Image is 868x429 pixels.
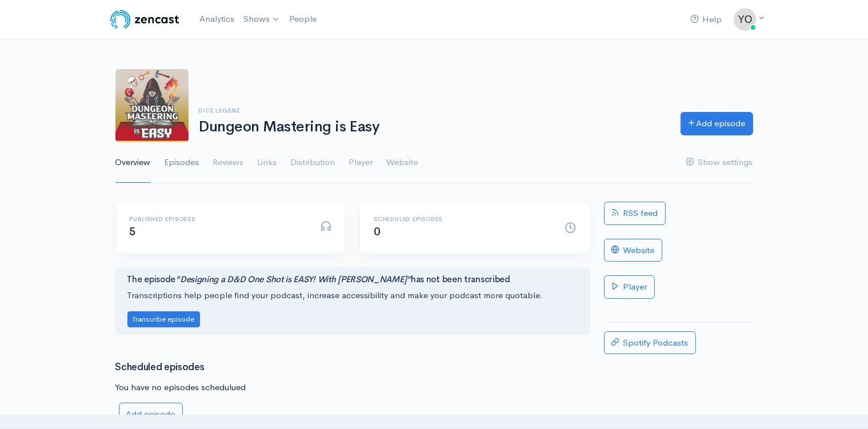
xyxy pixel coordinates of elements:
a: People [285,7,321,31]
a: Help [686,7,727,32]
a: Add episode [119,403,183,426]
h6: Scheduled episodes [374,216,551,222]
a: Add episode [681,112,753,135]
h6: Dice Legenz [199,107,667,114]
a: Analytics [195,7,239,31]
a: Reviews [213,142,244,183]
a: Website [387,142,418,183]
span: 5 [130,224,137,239]
a: Distribution [291,142,335,183]
a: Website [604,239,662,262]
a: Overview [115,142,151,183]
button: Transcribe episode [127,311,200,328]
a: Player [349,142,373,183]
a: Shows [239,7,285,32]
a: Links [258,142,277,183]
h3: Scheduled episodes [115,362,590,373]
a: Spotify Podcasts [604,331,696,355]
a: Player [604,275,655,299]
h1: Dungeon Mastering is Easy [199,119,667,135]
a: Episodes [165,142,199,183]
img: ... [734,8,757,31]
a: Transcribe episode [127,313,200,324]
h4: The episode has not been transcribed [127,275,578,284]
p: Transcriptions help people find your podcast, increase accessibility and make your podcast more q... [127,289,578,302]
span: 0 [374,224,381,239]
i: "Designing a D&D One Shot is EASY! With [PERSON_NAME]" [175,274,411,284]
p: You have no episodes schedulued [115,381,590,394]
h6: Published episodes [130,216,307,222]
a: RSS feed [604,202,666,225]
img: ZenCast Logo [109,8,181,31]
a: Show settings [686,142,753,183]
